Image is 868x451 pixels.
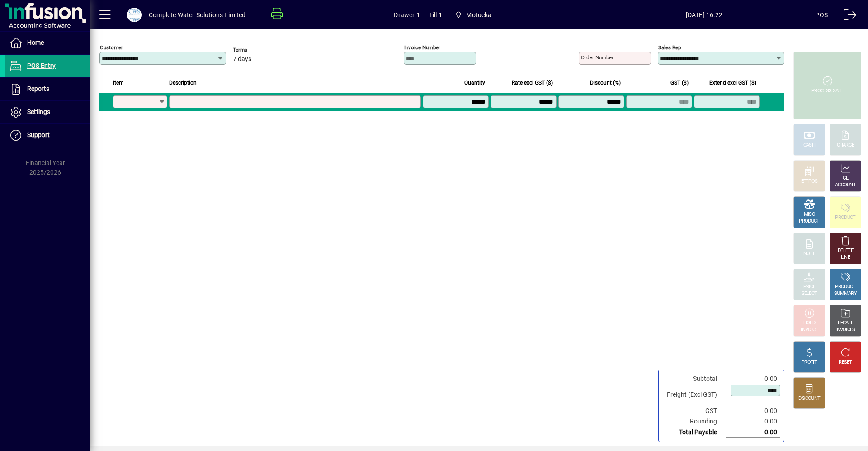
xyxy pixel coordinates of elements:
div: LINE [841,254,850,261]
span: Discount (%) [590,78,621,88]
span: Motueka [466,8,491,22]
div: HOLD [803,320,815,327]
td: Freight (Excl GST) [662,384,726,406]
a: Reports [5,78,90,100]
td: 0.00 [726,374,780,384]
a: Support [5,124,90,147]
span: Item [113,78,124,88]
span: Terms [233,47,287,53]
div: POS [815,8,828,22]
mat-label: Order number [581,54,613,61]
div: SUMMARY [834,290,857,297]
div: ACCOUNT [835,182,856,189]
mat-label: Customer [100,44,123,51]
td: GST [662,406,726,416]
span: Support [27,131,50,138]
div: PRODUCT [835,214,855,221]
div: INVOICES [835,327,855,333]
a: Logout [837,2,857,31]
div: GL [843,175,849,182]
td: 0.00 [726,416,780,427]
span: GST ($) [670,78,689,88]
div: INVOICE [801,327,817,333]
div: EFTPOS [801,178,818,185]
span: Till 1 [429,8,442,22]
div: CASH [803,142,815,149]
a: Settings [5,101,90,123]
span: POS Entry [27,62,56,69]
span: Home [27,39,44,46]
span: Quantity [464,78,485,88]
div: RECALL [838,320,854,327]
span: Description [169,78,197,88]
div: CHARGE [837,142,854,149]
div: Complete Water Solutions Limited [149,8,246,22]
div: NOTE [803,251,815,257]
div: SELECT [802,290,817,297]
div: PROCESS SALE [811,88,843,95]
a: Home [5,32,90,54]
div: RESET [839,359,852,366]
span: Rate excl GST ($) [512,78,553,88]
span: Settings [27,108,50,115]
mat-label: Invoice number [404,44,440,51]
div: DISCOUNT [798,395,820,402]
span: Motueka [451,7,495,23]
td: Subtotal [662,374,726,384]
div: PRICE [803,284,816,290]
td: Total Payable [662,427,726,438]
span: [DATE] 16:22 [593,8,815,22]
span: Extend excl GST ($) [709,78,756,88]
span: Drawer 1 [394,8,420,22]
td: Rounding [662,416,726,427]
td: 0.00 [726,427,780,438]
mat-label: Sales rep [658,44,681,51]
div: PRODUCT [835,284,855,290]
button: Profile [120,7,149,23]
div: PROFIT [802,359,817,366]
td: 0.00 [726,406,780,416]
span: 7 days [233,56,251,63]
div: MISC [804,211,815,218]
div: PRODUCT [799,218,819,225]
span: Reports [27,85,49,92]
div: DELETE [838,247,853,254]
